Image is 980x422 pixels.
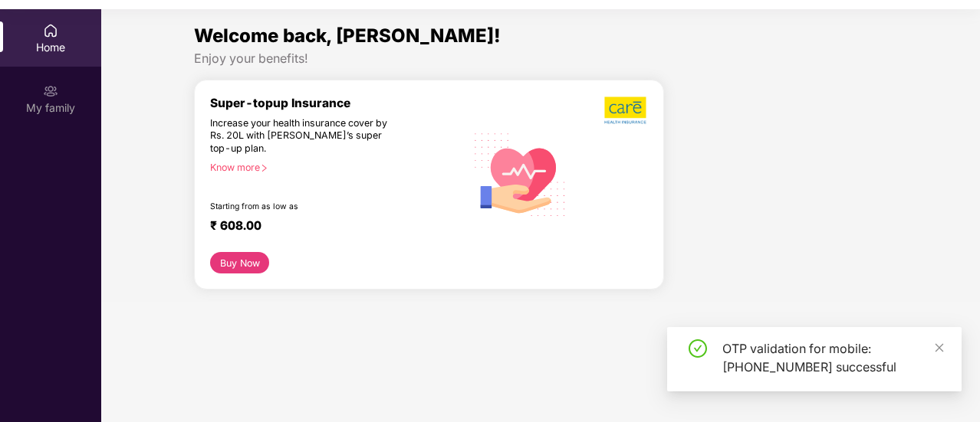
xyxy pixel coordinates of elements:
[210,218,450,237] div: ₹ 608.00
[210,201,400,212] div: Starting from as low as
[210,162,456,172] div: Know more
[604,96,648,125] img: b5dec4f62d2307b9de63beb79f102df3.png
[210,117,400,155] div: Increase your health insurance cover by Rs. 20L with [PERSON_NAME]’s super top-up plan.
[722,339,943,376] div: OTP validation for mobile: [PHONE_NUMBER] successful
[43,83,58,99] img: svg+xml;base64,PHN2ZyB3aWR0aD0iMjAiIGhlaWdodD0iMjAiIHZpZXdCb3g9IjAgMCAyMCAyMCIgZmlsbD0ibm9uZSIgeG...
[934,342,945,353] span: close
[260,164,268,172] span: right
[194,51,887,67] div: Enjoy your benefits!
[210,252,269,273] button: Buy Now
[689,339,707,358] span: check-circle
[43,23,58,38] img: svg+xml;base64,PHN2ZyBpZD0iSG9tZSIgeG1sbnM9Imh0dHA6Ly93d3cudzMub3JnLzIwMDAvc3ZnIiB3aWR0aD0iMjAiIG...
[194,25,501,47] span: Welcome back, [PERSON_NAME]!
[465,118,575,229] img: svg+xml;base64,PHN2ZyB4bWxucz0iaHR0cDovL3d3dy53My5vcmcvMjAwMC9zdmciIHhtbG5zOnhsaW5rPSJodHRwOi8vd3...
[210,96,465,110] div: Super-topup Insurance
